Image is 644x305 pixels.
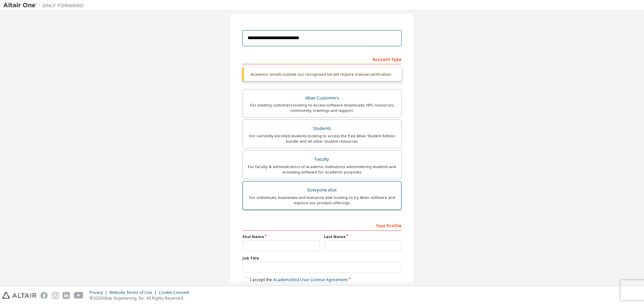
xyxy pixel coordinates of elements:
div: Faculty [247,155,397,164]
img: facebook.svg [41,292,48,299]
label: Last Name [324,234,401,239]
div: Your Profile [243,220,401,231]
img: Altair One [3,2,87,9]
div: For currently enrolled students looking to access the free Altair Student Edition bundle and all ... [247,133,397,144]
a: Academic End-User License Agreement [273,277,347,283]
div: Everyone else [247,185,397,195]
div: Altair Customers [247,93,397,103]
div: Website Terms of Use [109,290,159,295]
label: First Name [243,234,320,239]
img: linkedin.svg [63,292,70,299]
div: Account Type [243,54,401,64]
label: I accept the [243,277,347,283]
div: For faculty & administrators of academic institutions administering students and accessing softwa... [247,164,397,175]
div: Privacy [90,290,109,295]
label: Job Title [243,255,401,261]
img: youtube.svg [74,292,84,299]
img: instagram.svg [52,292,59,299]
img: altair_logo.svg [2,292,37,299]
div: For individuals, businesses and everyone else looking to try Altair software and explore our prod... [247,195,397,206]
p: © 2025 Altair Engineering, Inc. All Rights Reserved. [90,295,193,301]
div: Students [247,124,397,133]
div: For existing customers looking to access software downloads, HPC resources, community, trainings ... [247,102,397,113]
div: Cookie Consent [159,290,193,295]
div: Academic emails outside our recognised list will require manual verification. [243,68,401,81]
